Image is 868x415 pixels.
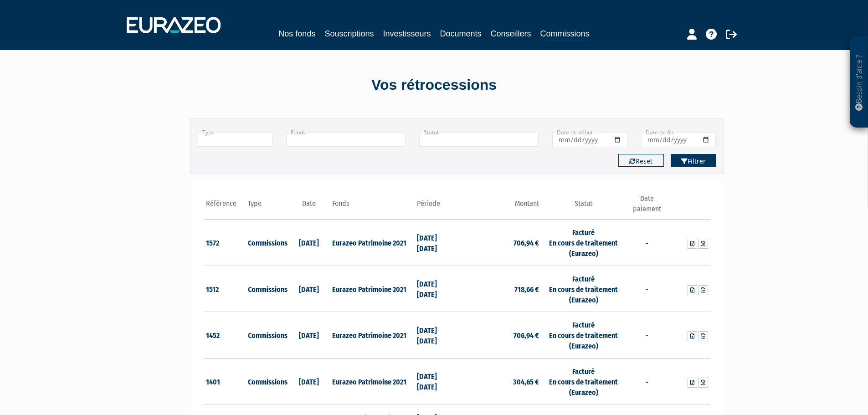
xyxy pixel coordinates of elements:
[246,194,288,220] th: Type
[457,220,541,266] td: 706,94 €
[541,312,626,359] td: Facturé En cours de traitement (Eurazeo)
[626,266,668,312] td: -
[330,358,414,405] td: Eurazeo Patrimoine 2021
[127,17,221,33] img: 1732889491-logotype_eurazeo_blanc_rvb.png
[541,266,626,312] td: Facturé En cours de traitement (Eurazeo)
[854,41,864,123] p: Besoin d'aide ?
[541,194,626,220] th: Statut
[491,27,531,40] a: Conseillers
[330,194,414,220] th: Fonds
[618,154,664,167] button: Reset
[440,27,482,40] a: Documents
[415,266,457,312] td: [DATE] [DATE]
[626,220,668,266] td: -
[175,75,694,96] div: Vos rétrocessions
[288,194,330,220] th: Date
[671,154,716,167] button: Filtrer
[204,266,246,312] td: 1512
[457,358,541,405] td: 304,65 €
[457,194,541,220] th: Montant
[330,266,414,312] td: Eurazeo Patrimoine 2021
[541,358,626,405] td: Facturé En cours de traitement (Eurazeo)
[246,266,288,312] td: Commissions
[204,312,246,359] td: 1452
[415,220,457,266] td: [DATE] [DATE]
[288,220,330,266] td: [DATE]
[246,220,288,266] td: Commissions
[540,27,590,41] a: Commissions
[246,358,288,405] td: Commissions
[626,358,668,405] td: -
[383,27,431,40] a: Investisseurs
[541,220,626,266] td: Facturé En cours de traitement (Eurazeo)
[457,312,541,359] td: 706,94 €
[324,27,374,40] a: Souscriptions
[204,358,246,405] td: 1401
[246,312,288,359] td: Commissions
[288,312,330,359] td: [DATE]
[204,194,246,220] th: Référence
[415,194,457,220] th: Période
[204,220,246,266] td: 1572
[330,312,414,359] td: Eurazeo Patrimoine 2021
[330,220,414,266] td: Eurazeo Patrimoine 2021
[457,266,541,312] td: 718,66 €
[288,266,330,312] td: [DATE]
[278,27,315,40] a: Nos fonds
[288,358,330,405] td: [DATE]
[626,312,668,359] td: -
[626,194,668,220] th: Date paiement
[415,358,457,405] td: [DATE] [DATE]
[415,312,457,359] td: [DATE] [DATE]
